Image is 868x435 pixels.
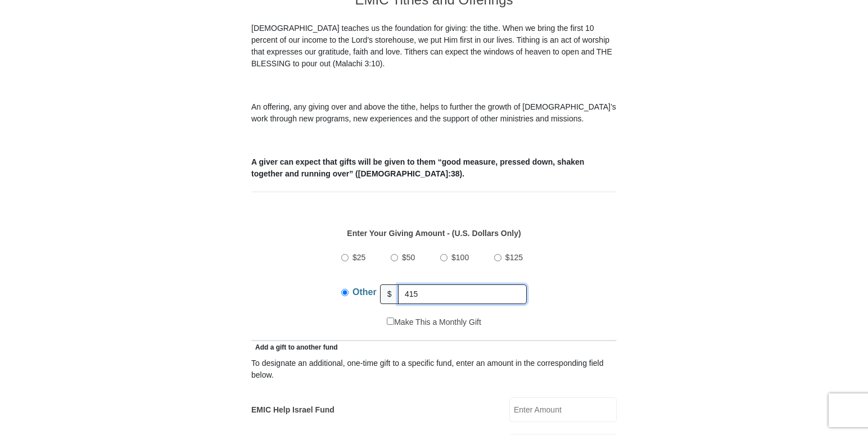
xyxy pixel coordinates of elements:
input: Make This a Monthly Gift [387,318,394,325]
input: Other Amount [398,284,527,304]
div: To designate an additional, one-time gift to a specific fund, enter an amount in the correspondin... [251,357,617,381]
label: EMIC Help Israel Fund [251,404,334,416]
span: $ [380,284,399,304]
span: $100 [451,253,469,262]
p: [DEMOGRAPHIC_DATA] teaches us the foundation for giving: the tithe. When we bring the first 10 pe... [251,22,617,70]
label: Make This a Monthly Gift [387,316,481,328]
strong: Enter Your Giving Amount - (U.S. Dollars Only) [347,229,521,238]
span: $25 [352,253,365,262]
span: $50 [402,253,415,262]
input: Enter Amount [509,397,617,422]
span: $125 [505,253,523,262]
span: Other [352,287,377,297]
b: A giver can expect that gifts will be given to them “good measure, pressed down, shaken together ... [251,157,584,178]
p: An offering, any giving over and above the tithe, helps to further the growth of [DEMOGRAPHIC_DAT... [251,101,617,125]
span: Add a gift to another fund [251,343,338,351]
